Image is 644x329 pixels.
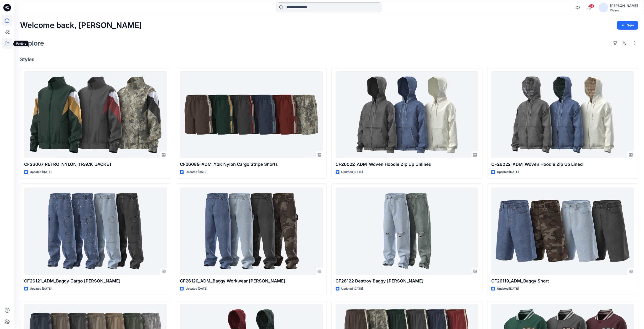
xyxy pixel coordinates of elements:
[180,188,323,275] a: CF26120_ADM_Baggy Workwear Jean
[180,278,323,284] p: CF26120_ADM_Baggy Workwear [PERSON_NAME]
[491,278,634,284] p: CF26119_ADM_Baggy Short
[599,3,608,12] img: avatar
[20,39,44,47] h2: Explore
[186,170,207,175] p: Updated [DATE]
[491,71,634,158] a: CF26022_ADM_Woven Hoodie Zip Up Lined
[180,71,323,158] a: CF26089_ADM_Y2K Nylon Cargo Stripe Shorts
[20,21,142,30] h2: Welcome back, [PERSON_NAME]
[617,21,638,30] button: New
[610,9,638,12] div: Walmart
[589,4,594,8] span: 14
[497,286,519,291] p: Updated [DATE]
[336,278,479,284] p: CF26122 Destroy Baggy [PERSON_NAME]
[491,161,634,168] p: CF26022_ADM_Woven Hoodie Zip Up Lined
[341,170,363,175] p: Updated [DATE]
[610,3,638,9] div: [PERSON_NAME]
[24,71,167,158] a: CF26067_RETRO_NYLON_TRACK_JACKET
[20,57,638,62] h4: Styles
[24,278,167,284] p: CF26121_ADM_Baggy Cargo [PERSON_NAME]
[30,286,52,291] p: Updated [DATE]
[24,161,167,168] p: CF26067_RETRO_NYLON_TRACK_JACKET
[180,161,323,168] p: CF26089_ADM_Y2K Nylon Cargo Stripe Shorts
[336,71,479,158] a: CF26022_ADM_Woven Hoodie Zip Up Unlined
[336,188,479,275] a: CF26122 Destroy Baggy Jean
[186,286,207,291] p: Updated [DATE]
[24,188,167,275] a: CF26121_ADM_Baggy Cargo Jean
[341,286,363,291] p: Updated [DATE]
[336,161,479,168] p: CF26022_ADM_Woven Hoodie Zip Up Unlined
[497,170,519,175] p: Updated [DATE]
[30,170,52,175] p: Updated [DATE]
[491,188,634,275] a: CF26119_ADM_Baggy Short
